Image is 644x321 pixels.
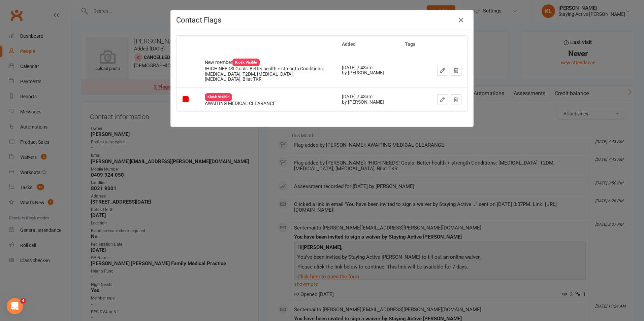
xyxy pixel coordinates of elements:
[451,94,461,105] button: Dismiss this flag
[205,93,232,101] div: Kiosk Visible
[176,16,468,24] h4: Contact Flags
[336,53,399,87] td: [DATE] 7:43am by [PERSON_NAME]
[7,298,23,314] iframe: Intercom live chat
[451,65,461,76] button: Dismiss this flag
[205,101,330,106] div: AWAITING MEDICAL CLEARANCE
[205,60,260,65] span: New member
[21,298,26,304] span: 4
[232,59,260,66] div: Kiosk Visible
[336,87,399,111] td: [DATE] 7:43am by [PERSON_NAME]
[205,66,330,82] div: !HIGH NEEDS! Goals: Better health + strength Conditions: [MEDICAL_DATA], T2DM, [MEDICAL_DATA], [M...
[456,15,466,26] button: Close
[399,36,425,53] th: Tags
[336,36,399,53] th: Added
